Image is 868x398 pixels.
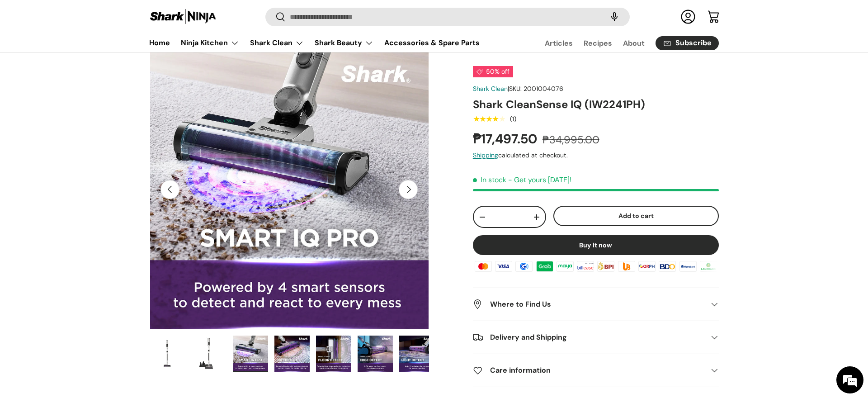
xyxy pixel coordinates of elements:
a: Home [149,34,170,52]
img: shark-cleansenseiq+-4-smart-iq-pro-floor-edge-infographic-sharkninja-philippines [358,336,393,372]
div: Minimize live chat window [148,5,170,26]
img: shark-cleansenseiq+-4-smart-iq-pro-light-detect-infographic-sharkninja-philippines [399,336,434,372]
img: Shark Ninja Philippines [149,8,217,26]
a: Articles [545,34,573,52]
summary: Shark Clean [245,34,309,52]
a: About [623,34,645,52]
img: shark-kion-iw2241-full-view-all-parts-shark-ninja-philippines [191,336,226,372]
span: SKU: [509,85,522,93]
a: Shipping [473,151,498,159]
button: Buy it now [473,235,719,255]
span: 50% off [473,66,513,77]
img: shark-cleansenseiq+-4-smart-iq-pro-infographic-sharkninja-philippines [233,336,268,372]
img: metrobank [678,260,698,273]
nav: Secondary [523,34,719,52]
img: visa [494,260,514,273]
img: grabpay [535,260,555,273]
h1: Shark CleanSense IQ (IW2241PH) [473,97,719,111]
media-gallery: Gallery Viewer [149,50,429,375]
img: landbank [698,260,718,273]
strong: ₱17,497.50 [473,130,539,147]
h2: Delivery and Shipping [473,332,704,343]
img: shark-cleansenseiq+-4-smart-iq-pro-floor-detect-infographic-sharkninja-philippines [316,336,351,372]
span: | [508,85,563,93]
img: shark-cleansenseiq+-4-smart-iq-pro-dirt-detect-infographic-sharkninja-philippines [274,336,310,372]
span: 2001004076 [524,85,563,93]
p: - Get yours [DATE]! [508,175,571,185]
img: billease [576,260,595,273]
img: bdo [657,260,677,273]
div: calculated at checkout. [473,151,719,160]
summary: Ninja Kitchen [175,34,245,52]
div: 4.0 out of 5.0 stars [473,115,505,123]
textarea: Type your message and hit 'Enter' [5,247,172,279]
summary: Where to Find Us [473,288,719,321]
img: bpi [596,260,616,273]
speech-search-button: Search by voice [600,7,629,27]
a: Shark Clean [473,85,508,93]
button: Add to cart [553,206,719,227]
a: Accessories & Spare Parts [384,34,480,52]
summary: Delivery and Shipping [473,321,719,354]
span: We're online! [52,114,125,205]
span: Subscribe [675,40,712,47]
nav: Primary [149,34,480,52]
span: ★★★★★ [473,114,505,123]
summary: Shark Beauty [309,34,379,52]
img: shark-kion-iw2241-full-view-shark-ninja-philippines [150,336,185,372]
img: gcash [514,260,534,273]
div: Chat with us now [47,51,152,62]
h2: Care information [473,365,704,376]
img: qrph [637,260,657,273]
summary: Care information [473,354,719,387]
a: Subscribe [656,36,719,50]
span: In stock [473,175,506,185]
img: ubp [617,260,637,273]
div: (1) [510,116,516,123]
a: Recipes [584,34,612,52]
s: ₱34,995.00 [542,133,599,147]
img: maya [555,260,575,273]
img: master [473,260,493,273]
h2: Where to Find Us [473,299,704,310]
